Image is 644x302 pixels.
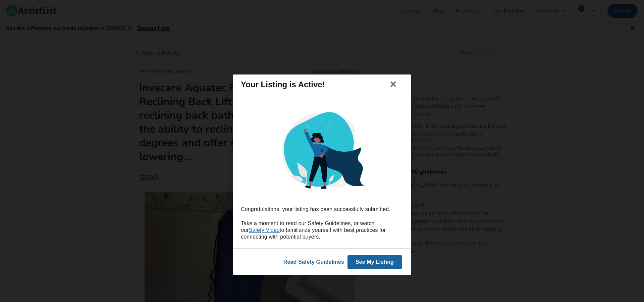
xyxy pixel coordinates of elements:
[249,227,280,233] a: Safety Video
[347,255,402,269] button: See My Listing
[241,220,403,240] div: Take a moment to read our Safety Guidelines, or watch our to familiarize yourself with best pract...
[273,103,371,201] img: post_success
[283,259,344,265] a: Read Safety Guidelines
[241,206,403,213] div: Congratulations, your listing has been successfully submitted.
[241,74,325,94] div: Your Listing is Active!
